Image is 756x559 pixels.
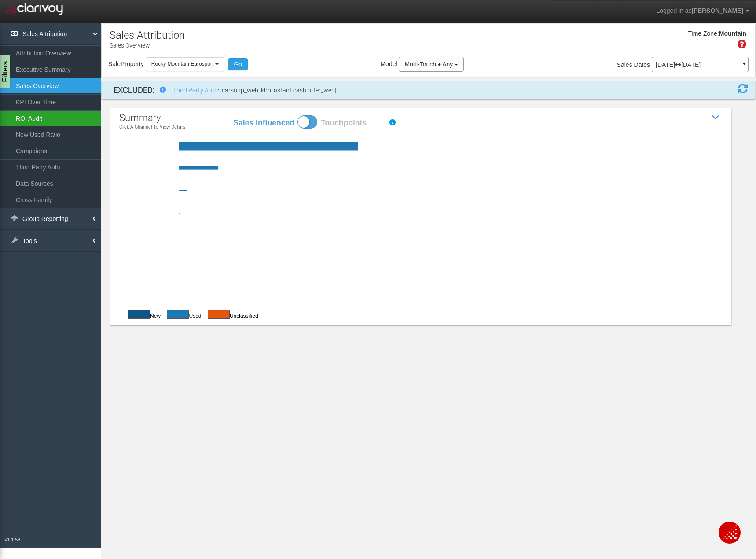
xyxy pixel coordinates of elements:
strong: EXCLUDED: [114,85,154,95]
i: Show / Hide Sales Attribution Chart [709,111,723,124]
button: Used [208,310,230,319]
span: Dates [634,61,650,68]
span: Sales [617,61,632,68]
rect: direct|0|30|0 [140,190,744,213]
span: Logged in as [656,7,691,14]
rect: social|0|3|0 [140,261,744,284]
span: Sale [108,60,121,67]
a: ▼ [740,59,748,73]
rect: third party auto|0|106|0 [140,142,744,165]
button: Multi-Touch ♦ Any [399,57,464,72]
button: New [128,310,150,319]
div: Time Zone: [685,29,719,38]
h1: Sales Attribution [110,29,185,41]
rect: paid search|0|3|0 [140,237,744,260]
rect: organic search|0|26|0 [140,213,744,236]
span: Multi-Touch ♦ Any [404,61,453,68]
div: Used [162,309,201,320]
span: Rocky Mountain Eurosport [151,61,213,67]
p: [DATE] [DATE] [656,62,745,68]
span: [PERSON_NAME] [692,7,743,14]
div: New [124,309,161,320]
span: summary [119,112,161,123]
button: Go [228,58,248,70]
rect: website tools|0|50|0 [140,166,744,189]
button: Rocky Mountain Eurosport [146,57,224,71]
a: Logged in as[PERSON_NAME] [650,0,756,22]
p: Click a channel to view details [119,125,186,130]
a: Third Party Auto [173,87,218,94]
label: Touchpoints [321,118,382,129]
span: : [carsoup_web, kbb instant cash offer_web] [218,87,336,94]
div: Mountain [719,29,746,38]
label: Sales Influenced [233,118,294,129]
div: Unclassified [203,309,258,320]
button: Used [167,310,189,319]
p: Sales Overview [110,38,185,50]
